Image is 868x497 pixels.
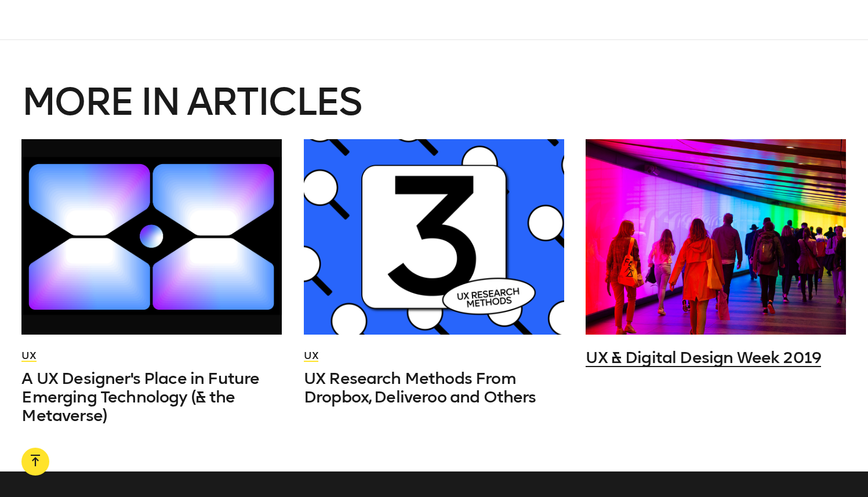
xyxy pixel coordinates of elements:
span: A UX Designer's Place in Future Emerging Technology (& the Metaverse) [21,369,259,425]
a: UX & Digital Design Week 2019 [586,349,846,367]
a: UX [304,349,318,362]
span: UX Research Methods From Dropbox, Deliveroo and Others [304,369,536,407]
span: UX & Digital Design Week 2019 [586,348,821,367]
a: UX Research Methods From Dropbox, Deliveroo and Others [304,369,564,407]
a: A UX Designer's Place in Future Emerging Technology (& the Metaverse) [21,369,282,425]
a: UX [21,349,36,362]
